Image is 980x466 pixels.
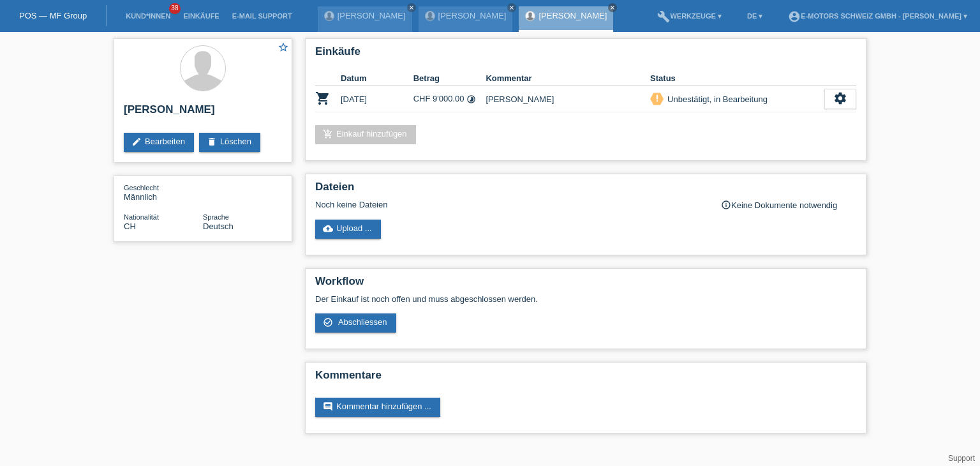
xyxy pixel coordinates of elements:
[131,137,142,147] i: edit
[315,294,856,304] p: Der Einkauf ist noch offen und muss abgeschlossen werden.
[948,454,975,463] a: Support
[407,3,416,12] a: close
[538,11,607,20] a: [PERSON_NAME]
[338,317,387,327] span: Abschliessen
[657,10,670,23] i: build
[278,41,289,53] i: star_border
[169,3,181,14] span: 38
[833,91,847,105] i: settings
[315,220,381,239] a: cloud_uploadUpload ...
[653,94,662,103] i: priority_high
[124,133,194,152] a: editBearbeiten
[315,125,416,144] a: add_shopping_cartEinkauf hinzufügen
[124,222,136,231] span: Schweiz
[438,11,507,20] a: [PERSON_NAME]
[651,12,728,20] a: buildWerkzeuge ▾
[124,213,159,221] span: Nationalität
[413,71,486,86] th: Betrag
[741,12,769,20] a: DE ▾
[207,137,217,147] i: delete
[664,93,768,106] div: Unbestätigt, in Bearbeitung
[119,12,177,20] a: Kund*innen
[323,129,333,139] i: add_shopping_cart
[608,3,617,12] a: close
[486,71,650,86] th: Kommentar
[408,4,415,11] i: close
[315,45,856,64] h2: Einkäufe
[413,86,486,112] td: CHF 9'000.00
[323,317,333,327] i: check_circle_outline
[315,181,856,200] h2: Dateien
[203,213,229,221] span: Sprache
[315,398,440,417] a: commentKommentar hinzufügen ...
[609,4,616,11] i: close
[315,313,396,333] a: check_circle_outline Abschliessen
[509,4,515,11] i: close
[203,222,234,231] span: Deutsch
[315,275,856,294] h2: Workflow
[788,10,801,23] i: account_circle
[323,402,333,412] i: comment
[323,223,333,234] i: cloud_upload
[721,200,731,210] i: info_outline
[124,103,282,123] h2: [PERSON_NAME]
[338,11,406,20] a: [PERSON_NAME]
[507,3,516,12] a: close
[19,11,87,20] a: POS — MF Group
[177,12,225,20] a: Einkäufe
[278,41,289,55] a: star_border
[199,133,260,152] a: deleteLöschen
[315,369,856,388] h2: Kommentare
[721,200,856,210] div: Keine Dokumente notwendig
[341,86,413,112] td: [DATE]
[315,200,705,209] div: Noch keine Dateien
[486,86,650,112] td: [PERSON_NAME]
[466,94,476,104] i: 48 Raten
[124,183,203,202] div: Männlich
[782,12,974,20] a: account_circleE-Motors Schweiz GmbH - [PERSON_NAME] ▾
[341,71,413,86] th: Datum
[124,184,159,192] span: Geschlecht
[226,12,299,20] a: E-Mail Support
[650,71,824,86] th: Status
[315,91,330,106] i: POSP00026264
